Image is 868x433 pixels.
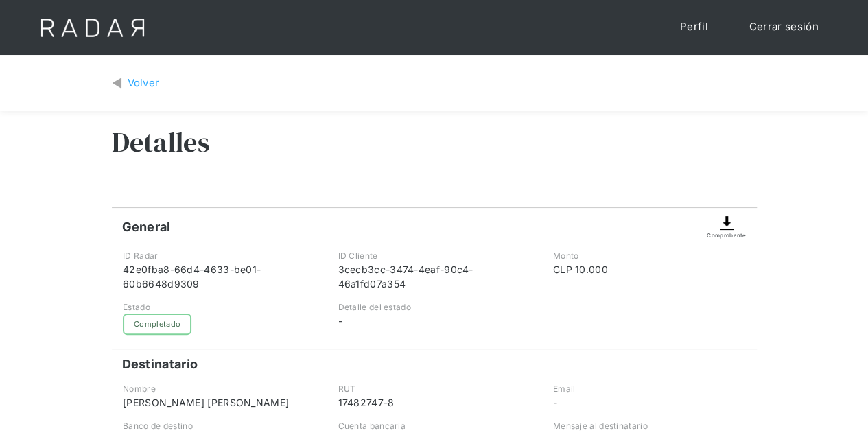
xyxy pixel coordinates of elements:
[736,14,832,40] a: Cerrar sesión
[553,250,745,262] div: Monto
[553,383,745,395] div: Email
[707,231,746,239] div: Comprobante
[123,395,315,410] div: [PERSON_NAME] [PERSON_NAME]
[338,301,530,314] div: Detalle del estado
[112,75,160,91] a: Volver
[666,14,722,40] a: Perfil
[123,301,315,314] div: Estado
[718,215,735,231] img: Descargar comprobante
[123,383,315,395] div: Nombre
[123,420,315,432] div: Banco de destino
[338,314,530,328] div: -
[553,420,745,432] div: Mensaje al destinatario
[338,383,530,395] div: RUT
[553,395,745,410] div: -
[338,420,530,432] div: Cuenta bancaria
[128,75,160,91] div: Volver
[553,262,745,277] div: CLP 10.000
[338,250,530,262] div: ID Cliente
[123,262,315,291] div: 42e0fba8-66d4-4633-be01-60b6648d9309
[338,262,530,291] div: 3cecb3cc-3474-4eaf-90c4-46a1fd07a354
[338,395,530,410] div: 17482747-8
[122,356,198,373] h4: Destinatario
[122,219,171,235] h4: General
[112,125,209,159] h3: Detalles
[123,314,191,335] div: Completado
[123,250,315,262] div: ID Radar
